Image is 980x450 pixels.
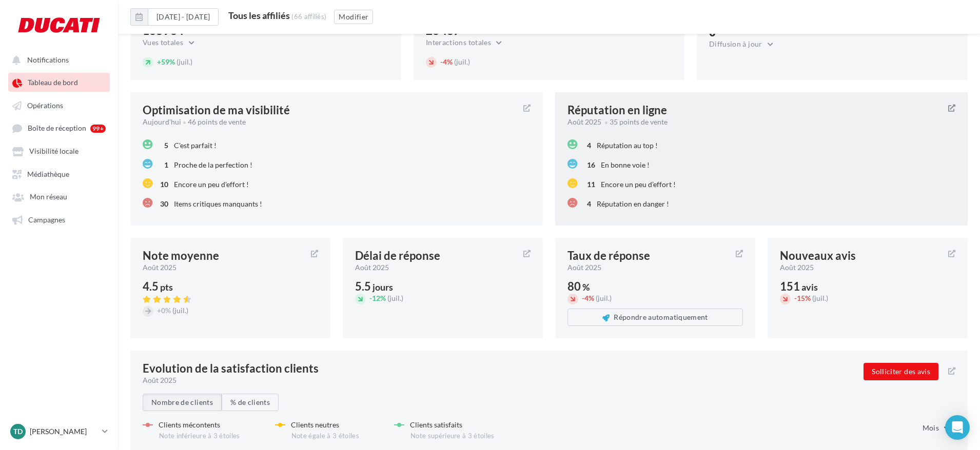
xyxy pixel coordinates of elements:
span: Note supérieure à 3 étoiles [410,432,495,440]
span: Tableau de bord [28,78,78,87]
div: 1 [158,160,168,170]
div: Aujourd'hui 46 points de vente [143,117,515,127]
div: Note moyenne [143,250,219,261]
span: (juil.) [454,57,470,66]
span: (juil.) [387,294,403,302]
span: Clients neutres [291,421,339,429]
button: Répondre automatiquement [567,309,743,326]
button: % de clients [222,394,279,411]
span: C'est parfait ! [174,141,217,150]
span: 4 [587,199,591,208]
button: Modifier [334,10,373,24]
button: Vues totales [143,36,200,49]
span: jours [373,281,393,293]
span: 151 [780,279,800,293]
span: Note inférieure à 3 étoiles [159,432,240,440]
span: Note égale à 3 étoiles [291,432,359,440]
span: pts [160,281,173,293]
span: Boîte de réception [28,124,86,133]
span: Mois [923,423,939,432]
span: 16 [587,160,595,169]
span: TD [13,426,23,437]
span: (juil.) [812,294,828,302]
span: En bonne voie ! [601,160,650,169]
span: % [582,281,590,293]
span: Items critiques manquants ! [174,199,262,208]
a: Visibilité locale [6,141,112,160]
div: Réputation en ligne [567,105,667,116]
button: Diffusion à jour [709,38,779,50]
button: [DATE] - [DATE] [130,8,219,26]
div: Optimisation de ma visibilité [143,105,290,116]
span: Notifications [27,55,69,64]
div: Open Intercom Messenger [945,415,970,440]
span: 4% [440,57,453,66]
span: Encore un peu d’effort ! [601,180,676,189]
span: 12% [369,294,386,302]
a: Médiathèque [6,165,112,183]
span: Visibilité locale [29,147,79,156]
a: Mon réseau [6,187,112,206]
button: Mois [914,419,955,437]
div: Délai de réponse [355,250,440,261]
a: TD [PERSON_NAME] [8,422,110,441]
span: Réputation au top ! [597,141,658,150]
span: 0% [157,306,171,315]
div: Nouveaux avis [780,250,856,261]
span: Médiathèque [27,170,69,178]
span: + [157,57,161,66]
span: Encore un peu d'effort ! [174,180,249,189]
div: 99+ [90,125,106,133]
button: Solliciter des avis [864,363,938,380]
span: Réputation en danger ! [597,199,669,208]
span: Clients mécontents [159,421,220,429]
div: (66 affiliés) [291,12,326,21]
span: 59% [157,57,175,66]
span: 80 [567,279,581,293]
button: Notifications [6,50,108,69]
button: [DATE] - [DATE] [148,8,219,26]
span: (juil.) [172,306,188,315]
span: - [582,294,584,302]
span: 11 [587,180,595,189]
span: 15% [794,294,811,302]
span: Mon réseau [30,193,67,201]
a: Opérations [6,96,112,114]
span: avis [801,281,818,293]
a: Tableau de bord [6,73,112,91]
span: août 2025 [780,262,814,273]
span: Proche de la perfection ! [174,160,252,169]
div: 35 points de vente [567,117,940,127]
span: Opérations [27,101,63,110]
span: 4.5 [143,279,159,293]
span: 4% [582,294,594,302]
div: Taux de réponse [567,250,650,261]
span: août 2025 [567,262,601,273]
span: 4 [587,141,591,150]
span: - [440,57,443,66]
div: 30 [158,199,168,209]
span: août 2025 [567,117,601,127]
button: Nombre de clients [143,394,222,411]
a: Campagnes [6,210,112,229]
div: 10 [158,179,168,190]
button: Interactions totales [426,36,507,49]
p: [PERSON_NAME] [30,426,98,437]
span: - [369,294,372,302]
span: août 2025 [143,262,177,273]
div: Tous les affiliés [228,11,290,20]
span: - [794,294,797,302]
span: 5.5 [355,279,371,293]
span: (juil.) [596,294,612,302]
span: (juil.) [177,57,192,66]
span: Clients satisfaits [410,421,462,429]
span: août 2025 [143,375,177,385]
div: 5 [158,140,168,151]
div: Evolution de la satisfaction clients [143,363,319,374]
span: + [157,306,161,315]
span: Campagnes [28,215,65,224]
a: Boîte de réception 99+ [6,118,112,137]
span: août 2025 [355,262,389,273]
